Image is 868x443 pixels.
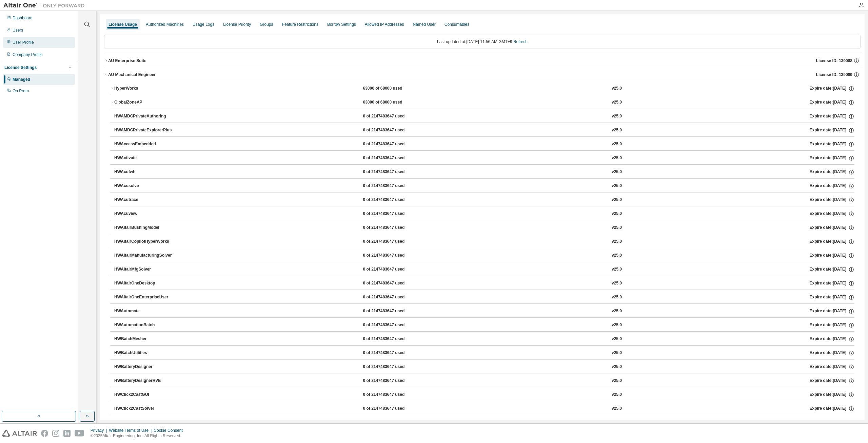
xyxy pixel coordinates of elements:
[363,336,424,342] div: 0 of 2147483647 used
[13,77,30,82] div: Managed
[114,280,175,287] div: HWAltairOneDesktop
[223,22,251,27] div: License Priority
[809,141,854,147] div: Expire date: [DATE]
[114,155,175,161] div: HWActivate
[612,225,622,231] div: v25.0
[363,294,424,300] div: 0 of 2147483647 used
[363,197,424,203] div: 0 of 2147483647 used
[114,86,175,92] div: HyperWorks
[110,95,854,110] button: GlobalZoneAP63000 of 68000 usedv25.0Expire date:[DATE]
[365,22,404,27] div: Allowed IP Addresses
[114,151,854,166] button: HWActivate0 of 2147483647 usedv25.0Expire date:[DATE]
[809,169,854,175] div: Expire date: [DATE]
[612,294,622,300] div: v25.0
[114,225,175,231] div: HWAltairBushingModel
[193,22,214,27] div: Usage Logs
[104,53,861,68] button: AU Enterprise SuiteLicense ID: 139088
[114,127,175,133] div: HWAMDCPrivateExplorerPlus
[363,253,424,259] div: 0 of 2147483647 used
[114,113,175,119] div: HWAMDCPrivateAuthoring
[612,197,622,203] div: v25.0
[809,253,854,259] div: Expire date: [DATE]
[612,113,622,119] div: v25.0
[13,15,33,21] div: Dashboard
[363,211,424,217] div: 0 of 2147483647 used
[114,373,854,388] button: HWBatteryDesignerRVE0 of 2147483647 usedv25.0Expire date:[DATE]
[114,406,175,412] div: HWClick2CastSolver
[612,127,622,133] div: v25.0
[363,420,424,426] div: 0 of 2147483647 used
[809,280,854,287] div: Expire date: [DATE]
[363,113,424,119] div: 0 of 2147483647 used
[363,364,424,370] div: 0 of 2147483647 used
[363,183,424,189] div: 0 of 2147483647 used
[114,387,854,402] button: HWClick2CastGUI0 of 2147483647 usedv25.0Expire date:[DATE]
[114,359,854,374] button: HWBatteryDesigner0 of 2147483647 usedv25.0Expire date:[DATE]
[809,350,854,356] div: Expire date: [DATE]
[114,401,854,416] button: HWClick2CastSolver0 of 2147483647 usedv25.0Expire date:[DATE]
[91,433,187,439] p: © 2025 Altair Engineering, Inc. All Rights Reserved.
[114,197,175,203] div: HWAcutrace
[363,127,424,133] div: 0 of 2147483647 used
[114,346,854,361] button: HWBatchUtilities0 of 2147483647 usedv25.0Expire date:[DATE]
[108,22,137,27] div: License Usage
[809,420,854,426] div: Expire date: [DATE]
[114,336,175,342] div: HWBatchMesher
[809,364,854,370] div: Expire date: [DATE]
[114,220,854,235] button: HWAltairBushingModel0 of 2147483647 usedv25.0Expire date:[DATE]
[114,99,175,106] div: GlobalZoneAP
[282,22,318,27] div: Feature Restrictions
[260,22,273,27] div: Groups
[612,239,622,245] div: v25.0
[809,308,854,314] div: Expire date: [DATE]
[612,155,622,161] div: v25.0
[108,72,156,77] div: AU Mechanical Engineer
[809,322,854,328] div: Expire date: [DATE]
[114,294,175,300] div: HWAltairOneEnterpriseUser
[612,183,622,189] div: v25.0
[363,350,424,356] div: 0 of 2147483647 used
[114,308,175,314] div: HWAutomate
[809,392,854,398] div: Expire date: [DATE]
[363,169,424,175] div: 0 of 2147483647 used
[114,109,854,124] button: HWAMDCPrivateAuthoring0 of 2147483647 usedv25.0Expire date:[DATE]
[114,378,175,384] div: HWBatteryDesignerRVE
[114,234,854,249] button: HWAltairCopilotHyperWorks0 of 2147483647 usedv25.0Expire date:[DATE]
[114,364,175,370] div: HWBatteryDesigner
[363,392,424,398] div: 0 of 2147483647 used
[363,239,424,245] div: 0 of 2147483647 used
[809,239,854,245] div: Expire date: [DATE]
[114,179,854,193] button: HWAcusolve0 of 2147483647 usedv25.0Expire date:[DATE]
[327,22,356,27] div: Borrow Settings
[3,2,88,9] img: Altair One
[809,294,854,300] div: Expire date: [DATE]
[809,406,854,412] div: Expire date: [DATE]
[363,266,424,273] div: 0 of 2147483647 used
[363,155,424,161] div: 0 of 2147483647 used
[363,280,424,287] div: 0 of 2147483647 used
[612,336,622,342] div: v25.0
[109,428,154,433] div: Website Terms of Use
[363,406,424,412] div: 0 of 2147483647 used
[41,430,48,437] img: facebook.svg
[363,308,424,314] div: 0 of 2147483647 used
[612,99,622,106] div: v25.0
[413,22,435,27] div: Named User
[114,420,175,426] div: HWClick2ExtrudeCalibSolver
[809,266,854,273] div: Expire date: [DATE]
[809,113,854,119] div: Expire date: [DATE]
[114,206,854,221] button: HWAcuview0 of 2147483647 usedv25.0Expire date:[DATE]
[612,308,622,314] div: v25.0
[114,169,175,175] div: HWAcufwh
[612,378,622,384] div: v25.0
[114,183,175,189] div: HWAcusolve
[114,318,854,333] button: HWAutomationBatch0 of 2147483647 usedv25.0Expire date:[DATE]
[13,40,34,45] div: User Profile
[13,52,43,57] div: Company Profile
[809,127,854,133] div: Expire date: [DATE]
[612,141,622,147] div: v25.0
[612,266,622,273] div: v25.0
[612,364,622,370] div: v25.0
[91,428,109,433] div: Privacy
[114,253,175,259] div: HWAltairManufacturingSolver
